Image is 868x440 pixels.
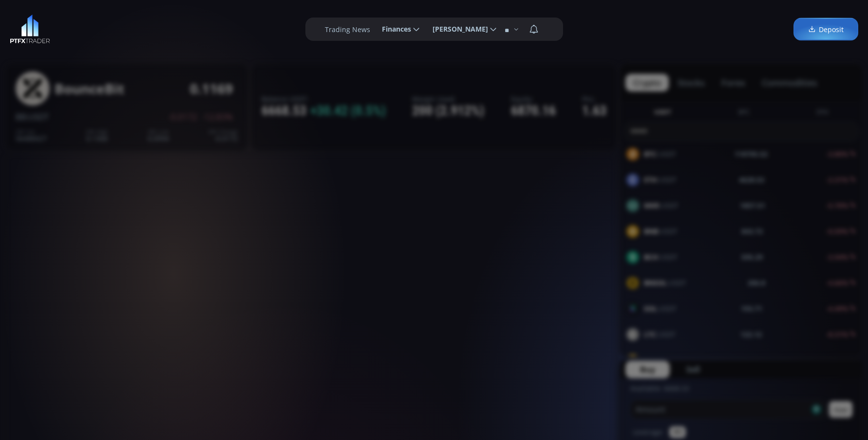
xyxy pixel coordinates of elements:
[325,24,370,35] label: Trading News
[10,15,50,44] img: LOGO
[426,19,488,39] span: [PERSON_NAME]
[375,19,411,39] span: Finances
[793,18,858,41] a: Deposit
[808,24,844,35] span: Deposit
